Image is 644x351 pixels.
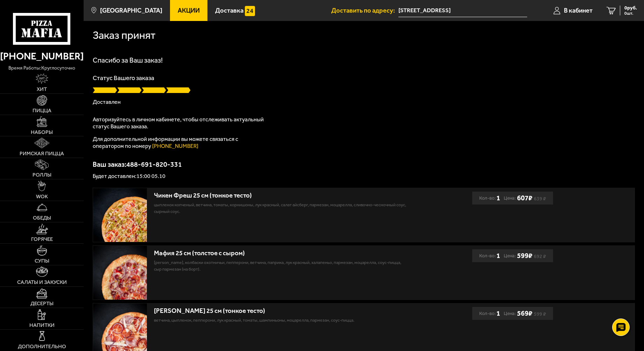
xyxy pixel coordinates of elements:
[178,7,200,14] span: Акции
[93,75,635,81] p: Статус Вашего заказа
[479,307,500,320] div: Кол-во:
[37,87,47,92] span: Хит
[154,259,408,272] p: [PERSON_NAME], колбаски охотничьи, пепперони, ветчина, паприка, лук красный, халапеньо, пармезан,...
[154,249,408,257] div: Мафия 25 см (толстое с сыром)
[35,258,49,264] span: Супы
[93,57,635,64] h1: Спасибо за Ваш заказ!
[331,7,398,14] span: Доставить по адресу:
[36,194,48,199] span: WOK
[93,173,635,179] p: Будет доставлен: 15:00 05.10
[154,192,408,200] div: Чикен Фреш 25 см (тонкое тесто)
[100,7,162,14] span: [GEOGRAPHIC_DATA]
[154,307,408,315] div: [PERSON_NAME] 25 см (тонкое тесто)
[93,30,156,41] h1: Заказ принят
[31,130,53,135] span: Наборы
[33,108,51,113] span: Пицца
[534,255,546,258] s: 692 ₽
[517,194,532,202] b: 607 ₽
[29,323,55,328] span: Напитки
[479,192,500,205] div: Кол-во:
[534,313,546,316] s: 599 ₽
[624,6,637,10] span: 0 руб.
[496,192,500,205] b: 1
[624,11,637,15] span: 0 шт.
[245,6,255,16] img: 15daf4d41897b9f0e9f617042186c801.svg
[152,143,198,149] a: [PHONE_NUMBER]
[30,301,54,306] span: Десерты
[93,161,635,168] p: Ваш заказ: 488-691-820-331
[33,215,51,221] span: Обеды
[504,307,516,320] span: Цена:
[93,116,268,130] p: Авторизуйтесь в личном кабинете, чтобы отслеживать актуальный статус Вашего заказа.
[93,99,635,105] p: Доставлен
[17,280,67,285] span: Салаты и закуски
[33,172,51,178] span: Роллы
[154,317,408,323] p: ветчина, цыпленок, пепперони, лук красный, томаты, шампиньоны, моцарелла, пармезан, соус-пицца.
[93,136,268,150] p: Для дополнительной информации вы можете связаться с оператором по номеру
[504,192,516,205] span: Цена:
[496,307,500,320] b: 1
[20,151,64,156] span: Римская пицца
[479,249,500,262] div: Кол-во:
[215,7,243,14] span: Доставка
[564,7,593,14] span: В кабинет
[504,249,516,262] span: Цена:
[496,249,500,262] b: 1
[517,251,532,260] b: 599 ₽
[398,4,527,17] input: Ваш адрес доставки
[534,197,546,201] s: 639 ₽
[517,309,532,317] b: 569 ₽
[18,344,66,349] span: Дополнительно
[31,237,53,242] span: Горячее
[154,201,408,215] p: цыпленок копченый, ветчина, томаты, корнишоны, лук красный, салат айсберг, пармезан, моцарелла, с...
